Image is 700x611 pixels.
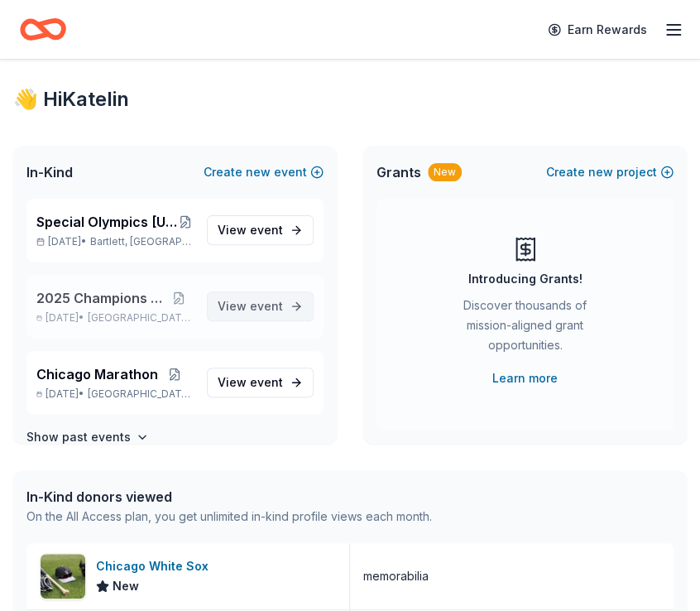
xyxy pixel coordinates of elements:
[250,223,283,237] span: event
[588,162,613,182] span: new
[41,554,85,599] img: Image for Chicago White Sox
[443,296,607,362] div: Discover thousands of mission-aligned grant opportunities.
[218,373,283,392] span: View
[36,212,177,232] span: Special Olympics [US_STATE] Holiday Party
[207,291,314,321] a: View event
[36,235,194,248] p: [DATE] •
[36,387,194,401] p: [DATE] •
[468,269,583,289] div: Introducing Grants!
[246,162,271,182] span: new
[36,364,158,384] span: Chicago Marathon
[250,299,283,313] span: event
[26,162,73,182] span: In-Kind
[26,427,131,447] h4: Show past events
[26,507,432,527] div: On the All Access plan, you get unlimited in-kind profile views each month.
[88,311,194,325] span: [GEOGRAPHIC_DATA], [GEOGRAPHIC_DATA]
[428,163,462,181] div: New
[36,311,194,325] p: [DATE] •
[546,162,674,182] button: Createnewproject
[376,162,421,182] span: Grants
[113,576,139,596] span: New
[207,368,314,397] a: View event
[492,368,558,388] a: Learn more
[26,487,432,507] div: In-Kind donors viewed
[204,162,324,182] button: Createnewevent
[538,15,657,45] a: Earn Rewards
[13,86,687,113] div: 👋 Hi Katelin
[207,215,314,245] a: View event
[36,288,163,308] span: 2025 Champions Ball
[88,387,194,401] span: [GEOGRAPHIC_DATA], [GEOGRAPHIC_DATA]
[218,296,283,316] span: View
[26,427,149,447] button: Show past events
[96,556,215,576] div: Chicago White Sox
[218,220,283,240] span: View
[250,375,283,389] span: event
[363,566,429,586] div: memorabilia
[20,10,66,49] a: Home
[90,235,194,248] span: Bartlett, [GEOGRAPHIC_DATA]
